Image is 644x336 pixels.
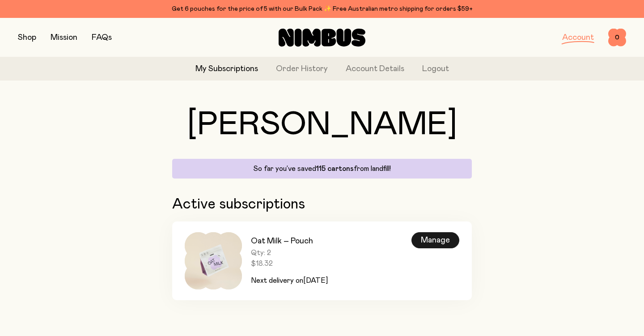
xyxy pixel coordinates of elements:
div: Get 6 pouches for the price of 5 with our Bulk Pack ✨ Free Australian metro shipping for orders $59+ [18,4,626,14]
button: Logout [422,63,449,75]
div: Manage [411,232,459,248]
span: 115 cartons [316,165,354,172]
a: Mission [51,34,77,42]
button: 0 [608,29,626,47]
a: Oat Milk – PouchQty: 2$18.32Next delivery on[DATE]Manage [172,221,472,300]
h3: Oat Milk – Pouch [251,236,328,247]
a: Account Details [346,63,404,75]
a: My Subscriptions [195,63,258,75]
h1: [PERSON_NAME] [172,109,472,141]
h2: Active subscriptions [172,196,472,213]
span: Qty: 2 [251,248,328,257]
a: Account [562,34,594,42]
span: $18.32 [251,259,328,268]
a: FAQs [92,34,112,42]
p: So far you’ve saved from landfill! [178,164,466,173]
a: Order History [276,63,328,75]
p: Next delivery on [251,275,328,286]
span: [DATE] [303,277,328,284]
